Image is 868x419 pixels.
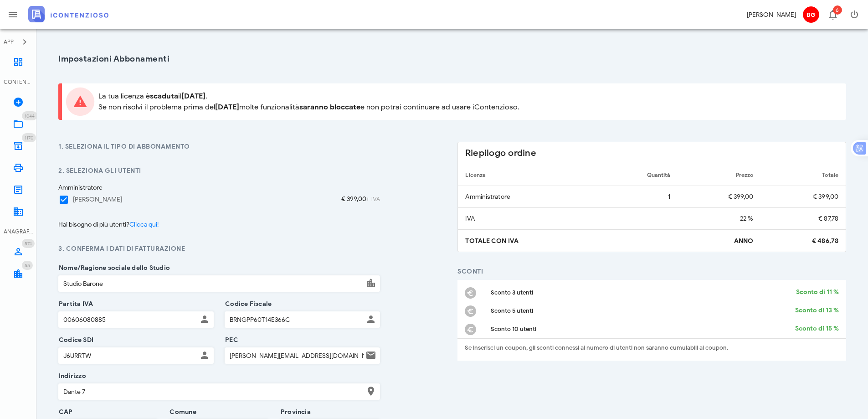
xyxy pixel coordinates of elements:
div: Sconto 3 utenti [491,289,789,296]
span: Distintivo [22,111,37,120]
button: Distintivo [822,4,843,26]
td: € 87,78 [761,208,846,230]
input: Partita IVA [59,312,197,327]
label: Indirizzo [56,372,86,381]
label: Provincia [278,408,311,417]
div: Riepilogo ordine [458,142,846,164]
input: Nome/Ragione sociale dello Studio [59,276,364,291]
span: Distintivo [833,5,842,15]
h4: 2. Seleziona gli utenti [58,166,380,176]
img: logo-text-2x.png [28,6,108,22]
div: [PERSON_NAME] [747,10,796,20]
label: Codice Fiscale [222,300,272,309]
h4: Sconti [457,267,846,276]
span: 574 [25,241,32,247]
div: € 399,00 [341,194,380,205]
span: Sconto di 15 % [795,324,839,335]
th: Totale [761,164,846,186]
span: Distintivo [22,239,35,248]
div: Sconto 10 utenti [491,326,788,333]
span: Distintivo [22,261,33,270]
strong: saranno bloccate [299,103,360,112]
strong: [DATE] [181,92,205,101]
h4: 3. Conferma i dati di fatturazione [58,244,380,253]
div: Sconto 5 utenti [491,307,788,315]
input: Codice Fiscale [225,312,364,327]
span: 55 [25,263,30,269]
p: Amministratore [58,183,380,192]
span: Sconto di 11 % [796,287,839,298]
td: 1 [598,186,678,208]
span: Sconto di 13 % [795,305,839,316]
label: PEC [222,336,238,345]
h4: 1. Seleziona il tipo di abbonamento [58,142,380,151]
a: Clicca qui! [129,221,159,228]
th: Licenza [458,164,598,186]
div: Hai bisogno di più utenti? [53,220,385,229]
label: Comune [167,408,196,417]
span: 1044 [25,113,35,119]
td: Amministratore [458,186,598,208]
td: € 399,00 [678,186,760,208]
span: 1170 [25,135,33,141]
div: ANAGRAFICA [4,228,33,236]
th: Quantità [598,164,678,186]
strong: [DATE] [215,103,239,112]
label: CAP [56,408,73,417]
strong: scaduta [150,92,178,101]
span: Distintivo [22,133,36,142]
strong: € 486,78 [812,237,838,245]
span: + IVA [366,196,380,202]
button: BG [800,4,822,26]
td: Totale con IVA [458,230,598,252]
div: Se inserisci un coupon, gli sconti connessi al numero di utenti non saranno cumulabili al coupon. [465,344,839,352]
input: Indirizzo [59,384,364,399]
span: BG [803,6,819,23]
label: [PERSON_NAME] [73,195,122,204]
h1: Impostazioni Abbonamenti [58,53,846,65]
label: Codice SDI [56,336,93,345]
td: IVA [458,208,598,230]
label: Partita IVA [56,300,93,309]
div: CONTENZIOSO [4,78,33,86]
td: € 399,00 [761,186,846,208]
div: La tua licenza è il . Se non risolvi il problema prima del molte funzionalità e non potrai contin... [98,91,839,113]
input: Codice SDI [59,348,197,363]
td: Anno [678,230,760,252]
td: 22 % [678,208,760,230]
input: PEC [225,348,364,363]
label: Nome/Ragione sociale dello Studio [56,264,170,273]
th: Prezzo [678,164,760,186]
